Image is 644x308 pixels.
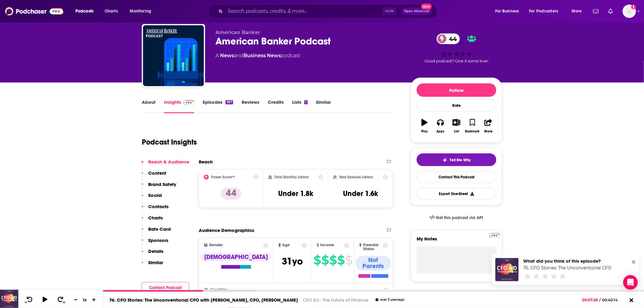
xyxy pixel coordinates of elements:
[148,226,171,232] p: Rate Card
[75,7,93,16] span: Podcasts
[142,181,176,193] button: Brand Safety
[142,159,189,170] button: Reach & Audience
[425,59,488,63] span: Good podcast? Give it some love!
[356,256,391,271] div: Not Parents
[211,175,235,179] h2: Power Score™
[382,7,397,15] span: Ctrl K
[268,99,284,113] a: Credits
[623,5,636,18] span: Logged in as emilyjherman
[142,192,162,204] button: Social
[243,53,281,58] a: Business News
[495,7,519,16] span: For Business
[225,6,382,16] input: Search podcasts, credits, & more...
[275,175,309,179] h2: Total Monthly Listens
[143,25,204,86] img: American Banker Podcast
[226,100,233,104] div: 387
[631,5,636,9] svg: Add a profile image
[417,153,496,166] button: tell me why sparkleTell Me Why
[278,189,313,198] h3: Under 1.8k
[363,243,382,251] span: Parental Status
[491,6,527,16] button: open menu
[525,6,567,16] button: open menu
[529,7,558,16] span: For Podcasters
[304,100,307,104] div: 1
[404,10,429,13] span: Open Advanced
[164,99,194,113] a: InsightsPodchaser Pro
[450,158,471,163] span: Tell Me Why
[316,99,331,113] a: Similar
[148,181,176,187] p: Brand Safety
[417,236,496,247] label: My Notes
[417,83,496,97] button: Follow
[321,255,329,265] span: $
[71,6,101,16] button: open menu
[203,99,233,113] a: Episodes387
[142,170,166,181] button: Content
[130,7,151,16] span: Monitoring
[417,99,496,112] div: Rate
[417,188,496,200] button: Export One-Sheet
[567,6,590,16] button: open menu
[600,298,601,302] span: /
[148,260,163,265] p: Similar
[425,210,488,225] a: Get this podcast via API
[320,243,334,247] span: Income
[623,5,636,18] img: User Profile
[623,5,636,18] button: Show profile menu
[5,5,63,17] a: Podchaser - Follow, Share and Rate Podcasts
[623,275,638,290] div: Open Intercom Messenger
[148,192,162,198] p: Social
[109,297,298,303] a: 76. CFO Stories: The Unconventional CFO with [PERSON_NAME], CFO, [PERSON_NAME]
[142,215,163,226] button: Charts
[142,248,163,260] button: Details
[411,30,502,67] div: 44Good podcast? Give it some love!
[209,243,223,247] span: Gender
[142,204,169,215] button: Contacts
[417,171,496,183] a: Contact This Podcast
[401,8,432,15] button: Open AdvancedNew
[148,248,163,254] p: Details
[148,215,163,221] p: Charts
[313,255,321,265] span: $
[339,175,373,179] h2: New Episode Listens
[454,130,459,133] div: List
[606,6,615,16] a: Show notifications dropdown
[292,99,307,113] a: Lists1
[449,115,464,137] button: List
[142,138,197,147] h1: Podcast Insights
[376,298,404,302] div: over 3 years ago
[210,288,228,292] span: Countries
[329,255,337,265] span: $
[63,301,65,304] span: 30
[489,232,500,238] a: Pro website
[495,258,519,281] img: 76. CFO Stories: The Unconventional CFO with Jeremy Foster, CFO, Talroo
[199,227,254,233] h2: Audience Demographics
[105,7,118,16] span: Charts
[55,296,67,304] button: 30
[142,99,156,113] a: About
[437,33,460,44] a: 44
[148,204,169,209] p: Contacts
[523,258,613,264] div: What did you think of this episode?
[417,115,432,137] button: Play
[481,115,496,137] button: Share
[437,130,445,133] div: Apps
[148,170,166,176] p: Content
[443,33,460,44] span: 44
[201,253,271,261] div: [DEMOGRAPHIC_DATA]
[465,130,480,133] div: Bookmark
[221,187,241,200] p: 44
[337,255,345,265] span: $
[432,115,448,137] button: Apps
[220,53,234,58] a: News
[215,52,300,59] div: A podcast
[25,301,27,304] span: 10
[464,115,480,137] button: Bookmark
[282,255,303,267] span: 31 yo
[80,297,90,302] div: 1 x
[142,260,163,271] button: Similar
[142,282,189,293] button: Contact Podcast
[184,100,194,105] img: Podchaser Pro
